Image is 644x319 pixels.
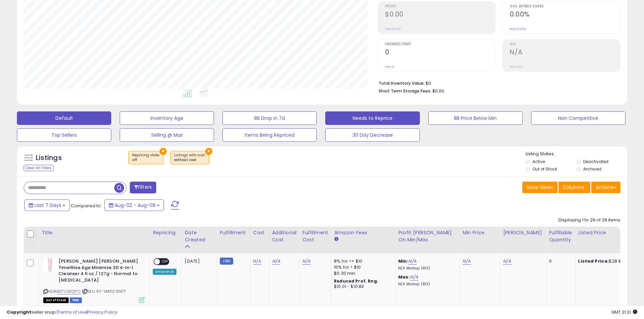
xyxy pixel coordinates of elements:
[396,227,460,253] th: The percentage added to the cost of goods (COGS) that forms the calculator for Min & Max prices.
[510,48,620,57] h2: N/A
[185,229,214,243] div: Date Created
[160,148,167,155] button: ×
[385,65,395,69] small: Prev: 0
[253,229,266,236] div: Cost
[385,48,495,57] h2: 0
[185,258,212,264] div: [DATE]
[385,43,495,46] span: Ordered Items
[174,158,206,162] div: without cost
[325,128,420,142] button: 30 Day Decrease
[334,236,338,242] small: Amazon Fees.
[132,158,160,162] div: off
[253,258,261,265] a: N/A
[578,258,634,264] div: $28.89
[34,202,61,209] span: Last 7 Days
[398,282,454,287] p: N/A Markup (ROI)
[522,182,557,193] button: Save View
[462,258,471,265] a: N/A
[153,229,179,236] div: Repricing
[432,88,444,94] span: $0.00
[120,111,214,125] button: Inventory Age
[43,258,57,272] img: 31wLx6UOobL._SL40_.jpg
[120,128,214,142] button: Selling @ Max
[583,159,609,164] label: Deactivated
[58,258,141,285] b: [PERSON_NAME] [PERSON_NAME] TimeWise Age Minimize 3D 4-in-1 Cleanser 4.5 oz / 127g - Normal to [M...
[334,264,390,270] div: 15% for > $10
[379,79,615,87] li: $0
[385,5,495,8] span: Profit
[578,229,637,236] div: Listed Price
[563,184,584,191] span: Columns
[526,151,627,157] p: Listing States:
[272,229,297,243] div: Additional Cost
[17,111,111,125] button: Default
[558,217,620,223] div: Displaying 1 to 29 of 29 items
[153,269,176,275] div: Amazon AI
[205,148,212,155] button: ×
[410,274,418,281] a: N/A
[398,266,454,271] p: N/A Markup (ROI)
[222,128,317,142] button: Items Being Repriced
[549,258,570,264] div: 0
[334,278,378,284] b: Reduced Prof. Rng.
[428,111,523,125] button: BB Price Below Min
[130,182,156,193] button: Filters
[70,297,82,303] span: FBM
[334,284,390,290] div: $10.01 - $10.83
[334,258,390,264] div: 8% for <= $10
[379,80,425,86] b: Total Inventory Value:
[82,289,126,294] span: | SKU: 5Y-VM02-GN7T
[132,153,160,163] span: Repricing state :
[104,200,164,211] button: Aug-02 - Aug-08
[88,309,117,315] a: Privacy Policy
[302,229,328,243] div: Fulfillment Cost
[7,309,31,315] strong: Copyright
[58,309,87,315] a: Terms of Use
[385,27,401,31] small: Prev: $0.00
[549,229,572,243] div: Fulfillable Quantity
[462,229,497,236] div: Min Price
[334,229,392,236] div: Amazon Fees
[510,65,523,69] small: Prev: N/A
[379,88,431,94] b: Short Term Storage Fees:
[222,111,317,125] button: BB Drop in 7d
[325,111,420,125] button: Needs to Reprice
[510,5,620,8] span: Avg. Buybox Share
[115,202,156,209] span: Aug-02 - Aug-08
[7,309,117,316] div: seller snap | |
[408,258,416,265] a: N/A
[302,258,310,265] a: N/A
[591,182,620,193] button: Actions
[532,166,557,172] label: Out of Stock
[220,258,233,265] small: FBM
[503,258,511,265] a: N/A
[220,229,247,236] div: Fulfillment
[43,297,69,303] span: All listings that are currently out of stock and unavailable for purchase on Amazon
[57,289,81,294] a: B07LGRQP7C
[510,27,526,31] small: Prev: 0.00%
[398,229,457,243] div: Profit [PERSON_NAME] on Min/Max
[398,274,410,280] b: Max:
[385,10,495,20] h2: $0.00
[510,43,620,46] span: ROI
[36,153,62,163] h5: Listings
[583,166,601,172] label: Archived
[558,182,590,193] button: Columns
[503,229,543,236] div: [PERSON_NAME]
[578,258,609,264] b: Listed Price:
[398,258,408,264] b: Min:
[532,159,545,164] label: Active
[272,258,280,265] a: N/A
[611,309,637,315] span: 2025-08-16 21:21 GMT
[24,200,70,211] button: Last 7 Days
[531,111,625,125] button: Non Competitive
[71,203,102,209] span: Compared to:
[334,270,390,276] div: $0.30 min
[174,153,206,163] span: Listings with cost :
[42,229,147,236] div: Title
[24,165,54,171] div: Clear All Filters
[160,259,171,265] span: OFF
[17,128,111,142] button: Top Sellers
[510,10,620,20] h2: 0.00%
